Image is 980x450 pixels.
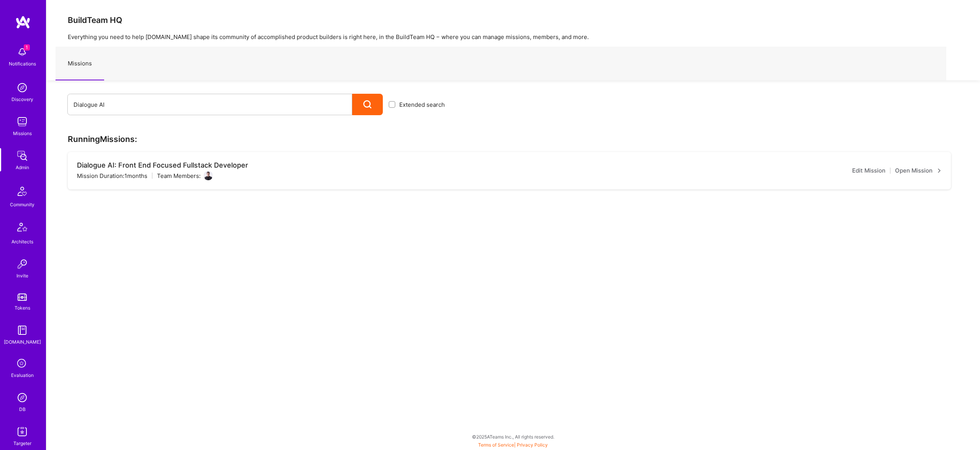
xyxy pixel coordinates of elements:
a: Terms of Service [478,442,514,448]
a: Open Mission [895,166,942,175]
span: 1 [24,44,30,51]
img: tokens [18,293,27,301]
div: [DOMAIN_NAME] [4,338,41,346]
i: icon SelectionTeam [15,357,29,371]
a: Edit Mission [852,166,885,175]
h3: Running Missions: [68,134,959,144]
p: Everything you need to help [DOMAIN_NAME] shape its community of accomplished product builders is... [68,33,959,41]
img: bell [15,44,30,60]
img: discovery [15,80,30,95]
span: | [478,442,548,448]
img: Admin Search [15,390,30,405]
div: Notifications [9,60,36,68]
div: Discovery [11,95,33,103]
div: Mission Duration: 1 months [77,172,147,180]
div: Team Members: [157,171,213,180]
div: Community [10,201,34,209]
img: logo [15,15,31,29]
img: Skill Targeter [15,424,30,439]
div: Dialogue AI: Front End Focused Fullstack Developer [77,161,248,170]
div: Invite [16,272,28,280]
a: Missions [56,47,104,80]
i: icon ArrowRight [937,168,942,173]
span: Extended search [399,101,445,109]
a: Privacy Policy [517,442,548,448]
img: teamwork [15,114,30,129]
div: Tokens [15,304,30,312]
div: Missions [13,129,32,137]
div: Admin [16,163,29,171]
img: Community [13,182,31,201]
img: admin teamwork [15,148,30,163]
div: DB [19,405,26,413]
div: Architects [11,238,33,246]
input: What type of mission are you looking for? [73,95,346,114]
img: guide book [15,323,30,338]
img: Invite [15,256,30,272]
h3: BuildTeam HQ [68,15,959,25]
div: © 2025 ATeams Inc., All rights reserved. [46,427,980,446]
img: User Avatar [204,171,213,180]
img: Architects [13,219,31,238]
div: Targeter [13,439,31,447]
div: Evaluation [11,371,34,379]
i: icon Search [363,100,372,109]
